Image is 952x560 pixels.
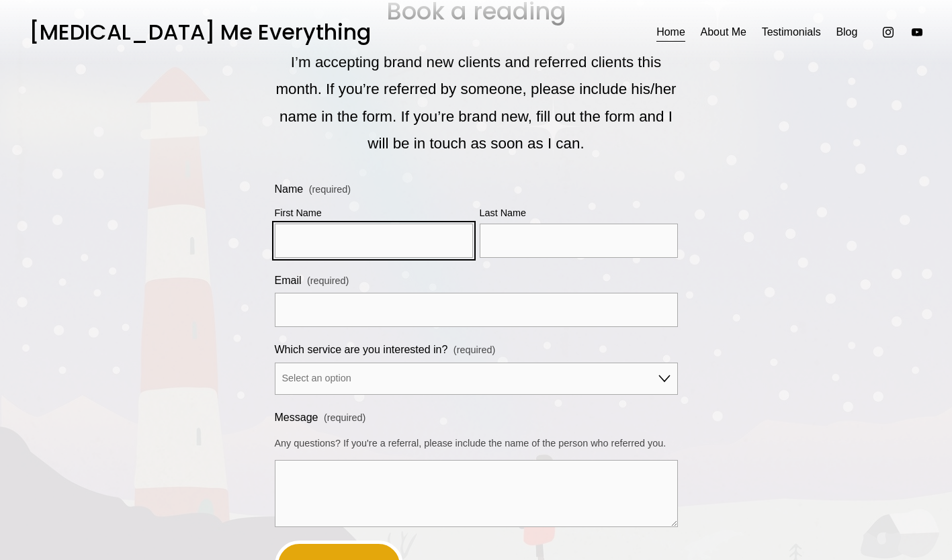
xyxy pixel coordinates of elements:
[275,271,302,291] span: Email
[480,205,678,224] div: Last Name
[701,21,746,43] a: About Me
[453,342,495,359] span: (required)
[836,21,857,43] a: Blog
[656,21,685,43] a: Home
[275,205,473,224] div: First Name
[275,363,678,395] select: Which service are you interested in?
[910,26,924,39] a: YouTube
[881,26,895,39] a: Instagram
[275,340,448,360] span: Which service are you interested in?
[309,185,351,194] span: (required)
[29,17,371,47] a: [MEDICAL_DATA] Me Everything
[275,180,304,199] span: Name
[275,49,678,157] p: I’m accepting brand new clients and referred clients this month. If you’re referred by someone, p...
[275,430,678,457] p: Any questions? If you're a referral, please include the name of the person who referred you.
[307,273,349,290] span: (required)
[762,21,821,43] a: Testimonials
[275,408,318,428] span: Message
[324,410,365,427] span: (required)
